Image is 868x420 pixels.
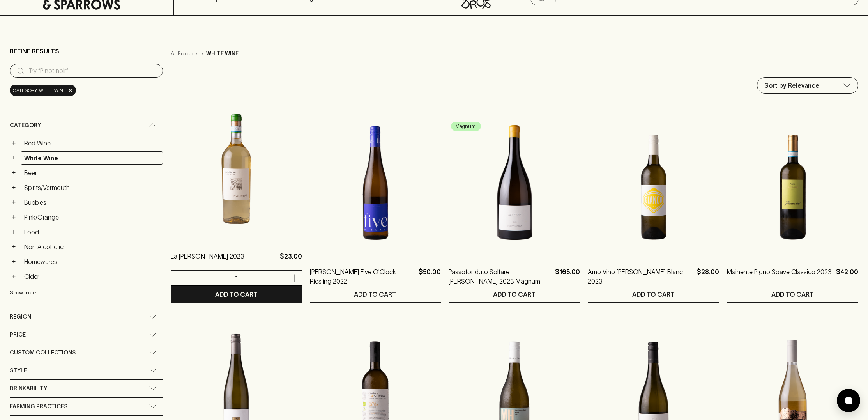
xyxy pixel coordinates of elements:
button: + [10,198,18,206]
p: › [202,50,203,58]
p: $28.00 [697,267,719,286]
a: Food [21,225,163,239]
button: ADD TO CART [588,286,719,302]
div: Region [10,308,163,326]
div: Style [10,362,163,379]
a: Bubbles [21,196,163,209]
p: Sort by Relevance [764,81,819,90]
a: Mainente Pigno Soave Classico 2023 [727,267,832,286]
button: ADD TO CART [171,286,302,302]
img: August Kesseler Five O'Clock Riesling 2022 [310,119,441,255]
p: $42.00 [836,267,858,286]
p: ADD TO CART [771,290,814,299]
img: Amo Vino Gianco Grenache Blanc 2023 [588,119,719,255]
img: Mainente Pigno Soave Classico 2023 [727,119,858,255]
button: + [10,228,18,236]
a: Cider [21,270,163,283]
span: Style [10,366,27,376]
span: Drinkability [10,384,47,393]
p: ADD TO CART [354,290,396,299]
span: Price [10,330,26,340]
a: All Products [171,50,198,58]
p: $165.00 [555,267,580,286]
button: + [10,273,18,280]
div: Price [10,326,163,344]
p: $23.00 [280,252,302,270]
button: + [10,243,18,251]
p: 1 [227,274,246,282]
p: ADD TO CART [215,290,258,299]
div: Category [10,114,163,136]
p: ADD TO CART [493,290,536,299]
span: Farming Practices [10,402,67,411]
a: Spirits/Vermouth [21,181,163,194]
p: $50.00 [419,267,441,286]
div: Custom Collections [10,344,163,362]
img: Passofonduto Solfare Bianco 2023 Magnum [449,119,580,255]
button: ADD TO CART [727,286,858,302]
button: + [10,184,18,191]
button: + [10,213,18,221]
span: Custom Collections [10,348,76,358]
button: ADD TO CART [310,286,441,302]
a: [PERSON_NAME] Five O'Clock Riesling 2022 [310,267,416,286]
button: + [10,154,18,162]
a: Beer [21,166,163,179]
button: + [10,169,18,177]
a: Pink/Orange [21,211,163,224]
span: Region [10,312,31,322]
p: Refine Results [10,46,59,56]
div: Farming Practices [10,398,163,415]
div: Drinkability [10,380,163,397]
button: + [10,258,18,266]
span: Category: white wine [13,87,66,94]
p: white wine [206,50,239,58]
button: Show more [10,285,112,301]
button: ADD TO CART [449,286,580,302]
div: Sort by Relevance [757,78,858,93]
span: × [68,86,73,94]
span: Category [10,121,41,130]
img: bubble-icon [845,397,852,404]
a: Red Wine [21,136,163,150]
a: La [PERSON_NAME] 2023 [171,252,244,270]
a: Amo Vino [PERSON_NAME] Blanc 2023 [588,267,694,286]
img: La Valentina Trebbiano 2023 [171,103,302,240]
button: + [10,139,18,147]
a: White Wine [21,151,163,165]
a: Non Alcoholic [21,240,163,253]
a: Passofonduto Solfare [PERSON_NAME] 2023 Magnum [449,267,552,286]
p: ADD TO CART [632,290,675,299]
a: Homewares [21,255,163,268]
input: Try “Pinot noir” [28,65,157,77]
